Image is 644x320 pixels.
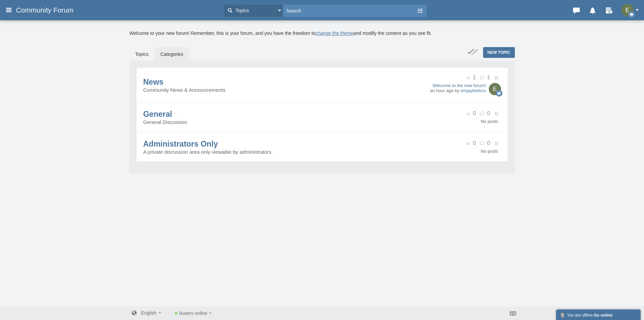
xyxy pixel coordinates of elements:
[143,110,172,119] a: General
[487,110,490,116] span: 0
[315,30,353,36] a: change the theme
[130,47,154,61] a: Topics
[473,140,476,146] span: 0
[559,311,637,318] div: You are offline.
[141,310,157,316] span: English
[430,88,453,93] time: an hour ago
[621,4,634,16] img: 6vcO3kAAAAGSURBVAMA1BZSKlTJbGIAAAAASUVORK5CYII=
[473,110,476,116] span: 0
[460,88,486,93] a: emjaytestvcs
[182,311,208,316] span: users online
[143,78,164,86] a: News
[234,7,249,14] span: Topics
[224,5,283,17] button: Topics
[283,5,416,17] input: Search
[487,74,490,80] span: 1
[129,30,515,37] div: Welcome to your new forum! Remember, this is your forum, and you have the freedom to and modify t...
[487,50,510,55] span: New Topic
[143,140,218,148] a: Administrators Only
[16,4,78,16] a: Community Forum
[489,83,501,95] img: 6vcO3kAAAAGSURBVAMA1BZSKlTJbGIAAAAASUVORK5CYII=
[473,74,476,80] span: 1
[487,140,490,146] span: 0
[155,47,189,61] a: Categories
[175,311,212,316] a: 0
[16,6,78,14] span: Community Forum
[594,313,612,318] strong: Go online
[430,83,486,88] a: Welcome to the new forum!
[483,47,515,58] a: New Topic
